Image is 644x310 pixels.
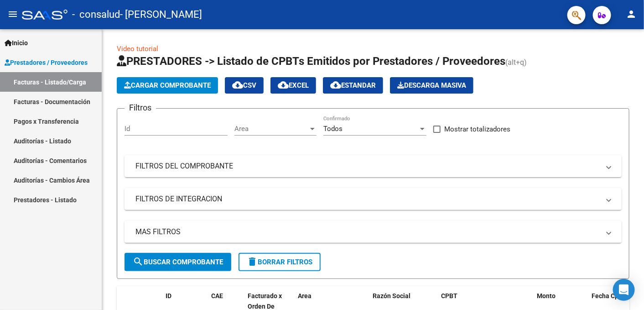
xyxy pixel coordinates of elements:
[5,58,88,68] span: Prestadores / Proveedores
[626,9,637,20] mat-icon: person
[248,292,282,310] span: Facturado x Orden De
[239,253,321,271] button: Borrar Filtros
[5,38,28,48] span: Inicio
[117,45,158,53] a: Video tutorial
[125,253,231,271] button: Buscar Comprobante
[135,227,600,237] mat-panel-title: MAS FILTROS
[117,77,218,94] button: Cargar Comprobante
[298,292,312,299] span: Area
[125,221,622,243] mat-expansion-panel-header: MAS FILTROS
[373,292,410,299] span: Razón Social
[390,77,473,94] button: Descarga Masiva
[124,81,211,89] span: Cargar Comprobante
[444,124,510,135] span: Mostrar totalizadores
[125,188,622,210] mat-expansion-panel-header: FILTROS DE INTEGRACION
[72,5,120,25] span: - consalud
[120,5,202,25] span: - [PERSON_NAME]
[232,81,256,89] span: CSV
[7,9,18,20] mat-icon: menu
[247,256,258,267] mat-icon: delete
[323,125,343,133] span: Todos
[166,292,171,299] span: ID
[441,292,457,299] span: CPBT
[135,194,600,204] mat-panel-title: FILTROS DE INTEGRACION
[278,79,289,90] mat-icon: cloud_download
[323,77,383,94] button: Estandar
[397,81,466,89] span: Descarga Masiva
[133,256,144,267] mat-icon: search
[505,58,527,67] span: (alt+q)
[270,77,316,94] button: EXCEL
[225,77,264,94] button: CSV
[125,155,622,177] mat-expansion-panel-header: FILTROS DEL COMPROBANTE
[234,125,308,133] span: Area
[125,101,156,114] h3: Filtros
[390,77,473,94] app-download-masive: Descarga masiva de comprobantes (adjuntos)
[330,81,376,89] span: Estandar
[613,279,635,301] div: Open Intercom Messenger
[133,258,223,266] span: Buscar Comprobante
[247,258,312,266] span: Borrar Filtros
[592,292,624,299] span: Fecha Cpbt
[117,55,505,68] span: PRESTADORES -> Listado de CPBTs Emitidos por Prestadores / Proveedores
[211,292,223,299] span: CAE
[135,161,600,171] mat-panel-title: FILTROS DEL COMPROBANTE
[537,292,556,299] span: Monto
[278,81,309,89] span: EXCEL
[232,79,243,90] mat-icon: cloud_download
[330,79,341,90] mat-icon: cloud_download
